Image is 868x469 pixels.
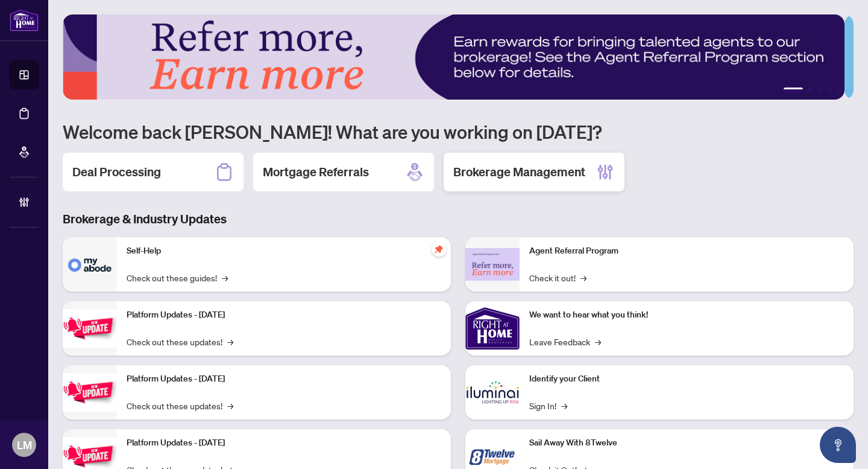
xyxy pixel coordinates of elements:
[127,335,233,348] a: Check out these updates!→
[10,9,39,31] img: logo
[827,88,832,92] button: 4
[529,308,844,322] p: We want to hear what you think!
[127,244,441,258] p: Self-Help
[227,399,233,412] span: →
[63,373,117,411] img: Platform Updates - July 8, 2025
[529,335,601,348] a: Leave Feedback→
[63,14,844,100] img: Slide 0
[127,372,441,386] p: Platform Updates - [DATE]
[263,164,369,180] h2: Mortgage Referrals
[465,301,520,356] img: We want to hear what you think!
[561,399,567,412] span: →
[127,399,233,412] a: Check out these updates!→
[432,242,446,257] span: pushpin
[837,88,841,92] button: 5
[453,164,585,180] h2: Brokerage Management
[817,88,822,92] button: 3
[17,436,32,453] span: LM
[820,427,856,463] button: Open asap
[529,436,844,450] p: Sail Away With 8Twelve
[529,271,587,284] a: Check it out!→
[529,399,567,412] a: Sign In!→
[580,271,587,284] span: →
[595,335,601,348] span: →
[63,237,117,292] img: Self-Help
[222,271,228,284] span: →
[63,309,117,347] img: Platform Updates - July 21, 2025
[784,88,803,92] button: 1
[529,372,844,386] p: Identify your Client
[63,211,854,228] h3: Brokerage & Industry Updates
[127,308,441,322] p: Platform Updates - [DATE]
[808,88,813,92] button: 2
[127,436,441,450] p: Platform Updates - [DATE]
[529,244,844,258] p: Agent Referral Program
[227,335,233,348] span: →
[465,248,520,281] img: Agent Referral Program
[127,271,228,284] a: Check out these guides!→
[63,120,854,143] h1: Welcome back [PERSON_NAME]! What are you working on [DATE]?
[465,365,520,420] img: Identify your Client
[72,164,161,180] h2: Deal Processing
